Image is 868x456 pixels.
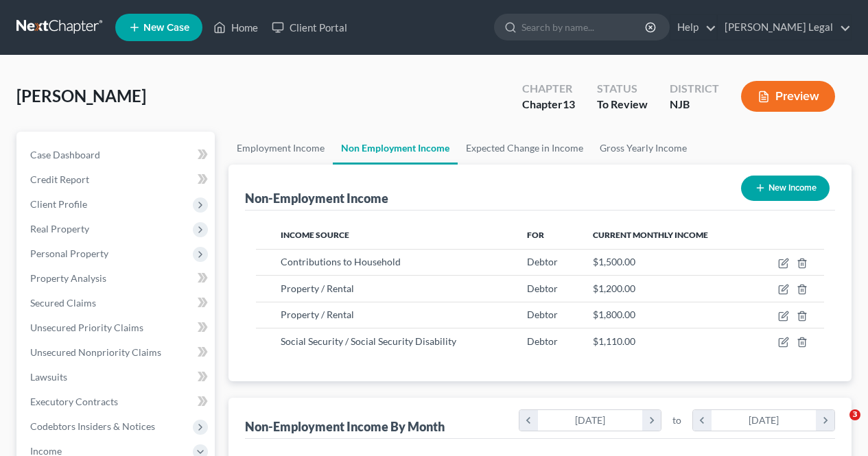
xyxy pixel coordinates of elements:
[519,410,538,431] i: chevron_left
[30,420,155,432] span: Codebtors Insiders & Notices
[816,410,834,431] i: chevron_right
[281,309,354,320] span: Property / Rental
[597,97,648,112] div: To Review
[642,410,661,431] i: chevron_right
[281,335,456,347] span: Social Security / Social Security Disability
[527,309,558,320] span: Debtor
[245,418,445,435] div: Non-Employment Income By Month
[527,283,558,294] span: Debtor
[521,14,647,40] input: Search by name...
[821,409,854,442] iframe: Intercom live chat
[19,315,215,340] a: Unsecured Priority Claims
[527,256,558,267] span: Debtor
[19,291,215,315] a: Secured Claims
[19,143,215,167] a: Case Dashboard
[712,410,817,431] div: [DATE]
[593,283,635,294] span: $1,200.00
[281,230,349,240] span: Income Source
[30,272,106,284] span: Property Analysis
[670,97,719,112] div: NJB
[458,132,591,165] a: Expected Change in Income
[19,365,215,389] a: Lawsuits
[591,132,695,165] a: Gross Yearly Income
[593,335,635,347] span: $1,110.00
[30,149,100,160] span: Case Dashboard
[19,389,215,414] a: Executory Contracts
[30,322,143,333] span: Unsecured Priority Claims
[30,248,108,259] span: Personal Property
[563,97,575,110] span: 13
[228,132,333,165] a: Employment Income
[333,132,458,165] a: Non Employment Income
[19,167,215,192] a: Credit Report
[207,15,265,40] a: Home
[281,256,401,267] span: Contributions to Household
[19,340,215,365] a: Unsecured Nonpriority Claims
[593,256,635,267] span: $1,500.00
[522,97,575,112] div: Chapter
[30,223,89,235] span: Real Property
[672,413,681,427] span: to
[30,371,67,383] span: Lawsuits
[741,176,830,201] button: New Income
[30,297,96,309] span: Secured Claims
[593,230,708,240] span: Current Monthly Income
[30,346,161,358] span: Unsecured Nonpriority Claims
[718,15,851,40] a: [PERSON_NAME] Legal
[597,81,648,97] div: Status
[849,409,860,420] span: 3
[527,335,558,347] span: Debtor
[538,410,643,431] div: [DATE]
[281,283,354,294] span: Property / Rental
[693,410,712,431] i: chevron_left
[245,190,388,206] div: Non-Employment Income
[741,81,835,112] button: Preview
[19,266,215,291] a: Property Analysis
[527,230,544,240] span: For
[143,23,189,33] span: New Case
[670,81,719,97] div: District
[265,15,354,40] a: Client Portal
[30,198,87,210] span: Client Profile
[593,309,635,320] span: $1,800.00
[16,86,146,106] span: [PERSON_NAME]
[30,396,118,407] span: Executory Contracts
[30,173,89,185] span: Credit Report
[670,15,716,40] a: Help
[522,81,575,97] div: Chapter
